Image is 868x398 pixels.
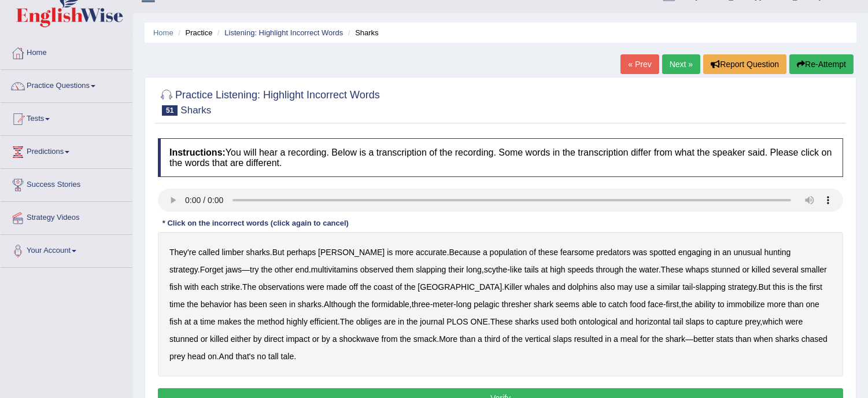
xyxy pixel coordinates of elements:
[249,300,267,309] b: been
[1,136,132,165] a: Predictions
[257,352,266,361] b: no
[175,27,212,38] li: Practice
[711,265,740,274] b: stunned
[633,248,647,257] b: was
[224,28,343,37] a: Listening: Highlight Incorrect Words
[180,105,211,116] small: Sharks
[398,317,404,326] b: in
[219,352,234,361] b: And
[312,334,319,344] b: or
[678,248,712,257] b: engaging
[538,248,558,257] b: these
[235,352,254,361] b: that's
[501,300,531,309] b: thresher
[226,265,242,274] b: jaws
[666,300,679,309] b: first
[345,27,379,38] li: Sharks
[456,300,471,309] b: long
[234,300,247,309] b: has
[534,300,553,309] b: shark
[1,235,132,264] a: Your Account
[286,317,308,326] b: highly
[222,248,244,257] b: limber
[560,248,594,257] b: fearsome
[785,317,803,326] b: were
[275,265,293,274] b: other
[525,282,550,292] b: whales
[716,317,743,326] b: capture
[250,265,259,274] b: try
[193,317,198,326] b: a
[1,169,132,198] a: Success Stories
[806,300,819,309] b: one
[1,37,132,66] a: Home
[775,334,799,344] b: sharks
[416,248,447,257] b: accurate
[184,282,199,292] b: with
[639,265,658,274] b: water
[200,317,215,326] b: time
[395,248,413,257] b: more
[767,300,786,309] b: more
[268,352,279,361] b: tall
[281,352,294,361] b: tale
[201,300,232,309] b: behavior
[169,300,184,309] b: time
[296,265,309,274] b: end
[433,300,453,309] b: meter
[673,317,684,326] b: tail
[187,352,205,361] b: head
[582,300,597,309] b: able
[242,282,256,292] b: The
[716,334,734,344] b: stats
[553,334,572,344] b: slaps
[681,300,692,309] b: the
[201,334,208,344] b: or
[261,265,272,274] b: the
[630,300,645,309] b: food
[788,300,803,309] b: than
[446,317,468,326] b: PLOS
[306,282,324,292] b: were
[620,54,659,74] a: « Prev
[324,300,356,309] b: Although
[696,282,726,292] b: slapping
[648,300,663,309] b: face
[413,334,437,344] b: smack
[478,334,482,344] b: a
[650,282,655,292] b: a
[510,265,522,274] b: like
[640,334,649,344] b: for
[269,300,287,309] b: seen
[253,334,262,344] b: by
[556,300,579,309] b: seems
[745,317,760,326] b: prey
[773,282,785,292] b: this
[184,317,191,326] b: at
[695,300,715,309] b: ability
[801,265,827,274] b: smaller
[714,248,720,257] b: in
[686,317,705,326] b: slaps
[416,265,446,274] b: slapping
[286,334,310,344] b: impact
[200,265,223,274] b: Forget
[231,334,251,344] b: either
[759,282,771,292] b: But
[356,317,382,326] b: obliges
[614,334,618,344] b: a
[620,317,633,326] b: and
[561,317,577,326] b: both
[661,265,684,274] b: These
[657,282,680,292] b: similar
[789,54,854,74] button: Re-Attempt
[773,265,799,274] b: several
[210,334,228,344] b: killed
[596,265,623,274] b: through
[162,105,178,116] span: 51
[605,334,611,344] b: in
[460,334,475,344] b: than
[1,202,132,231] a: Strategy Videos
[264,334,283,344] b: direct
[470,317,487,326] b: ONE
